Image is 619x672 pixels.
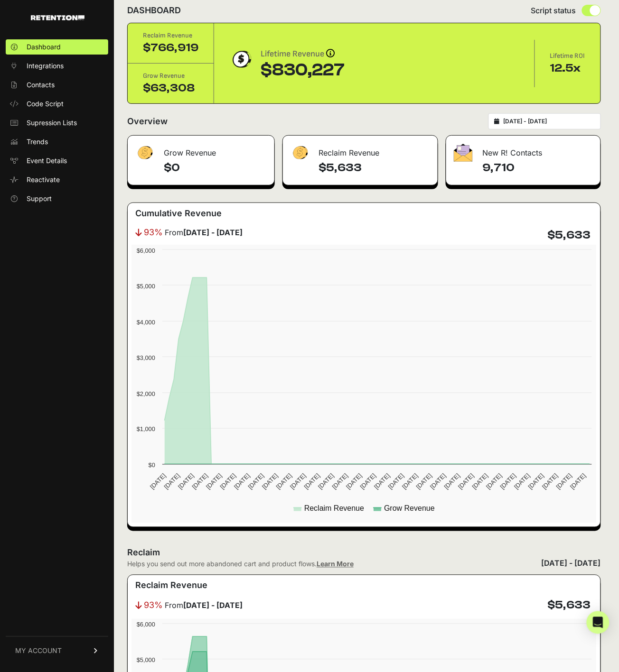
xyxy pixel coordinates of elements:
text: [DATE] [191,472,209,491]
text: Reclaim Revenue [304,505,364,513]
span: Trends [27,137,48,147]
img: fa-dollar-13500eef13a19c4ab2b9ed9ad552e47b0d9fc28b02b83b90ba0e00f96d6372e9.png [291,144,309,162]
div: Lifetime ROI [550,51,585,61]
span: Support [27,194,52,203]
span: Code Script [27,99,64,109]
h2: Overview [127,115,168,128]
span: 93% [144,226,163,239]
h4: $5,633 [319,160,431,175]
text: [DATE] [415,472,433,491]
div: Reclaim Revenue [143,31,198,40]
div: 12.5x [550,61,585,76]
text: $5,000 [137,657,155,664]
div: $766,919 [143,40,198,55]
div: $830,227 [261,61,345,80]
text: [DATE] [247,472,265,491]
strong: [DATE] - [DATE] [183,601,243,610]
text: [DATE] [387,472,405,491]
span: From [165,227,243,238]
div: Helps you send out more abandoned cart and product flows. [127,560,354,569]
img: fa-envelope-19ae18322b30453b285274b1b8af3d052b27d846a4fbe8435d1a52b978f639a2.png [454,144,473,162]
span: Dashboard [27,42,61,52]
text: [DATE] [457,472,475,491]
div: Grow Revenue [128,136,274,164]
text: [DATE] [569,472,588,491]
text: [DATE] [303,472,321,491]
text: $3,000 [137,354,155,361]
a: Dashboard [6,39,108,55]
h3: Cumulative Revenue [135,207,222,220]
text: [DATE] [261,472,279,491]
text: [DATE] [205,472,223,491]
text: $5,000 [137,283,155,290]
text: [DATE] [555,472,573,491]
text: [DATE] [471,472,489,491]
text: [DATE] [513,472,532,491]
a: Reactivate [6,172,108,187]
a: Integrations [6,58,108,74]
h2: DASHBOARD [127,4,181,17]
img: Retention.com [31,15,84,20]
text: [DATE] [149,472,167,491]
span: MY ACCOUNT [15,646,62,656]
text: $4,000 [137,319,155,326]
text: [DATE] [443,472,461,491]
div: Open Intercom Messenger [587,611,610,634]
a: Support [6,191,108,206]
text: [DATE] [177,472,195,491]
h3: Reclaim Revenue [135,579,207,592]
text: $6,000 [137,621,155,628]
text: [DATE] [219,472,237,491]
a: MY ACCOUNT [6,636,108,665]
text: [DATE] [289,472,307,491]
span: Contacts [27,80,55,90]
span: Reactivate [27,175,60,184]
h4: 9,710 [482,160,593,175]
div: New R! Contacts [446,136,600,164]
text: Grow Revenue [384,505,435,513]
h2: Reclaim [127,546,354,560]
text: [DATE] [345,472,363,491]
text: [DATE] [401,472,419,491]
div: Grow Revenue [143,71,198,81]
a: Event Details [6,153,108,168]
span: Supression Lists [27,118,77,128]
text: [DATE] [429,472,447,491]
a: Contacts [6,77,108,92]
text: [DATE] [163,472,181,491]
strong: [DATE] - [DATE] [183,228,243,237]
text: $6,000 [137,247,155,254]
span: Integrations [27,61,64,71]
text: [DATE] [317,472,335,491]
text: [DATE] [359,472,377,491]
div: $63,308 [143,81,198,96]
img: dollar-coin-05c43ed7efb7bc0c12610022525b4bbbb207c7efeef5aecc26f025e68dcafac9.png [229,47,253,71]
span: Event Details [27,156,67,166]
img: fa-dollar-13500eef13a19c4ab2b9ed9ad552e47b0d9fc28b02b83b90ba0e00f96d6372e9.png [135,144,154,162]
h4: $0 [164,160,267,175]
a: Trends [6,134,108,149]
text: $1,000 [137,426,155,433]
h4: $5,633 [548,228,591,243]
div: [DATE] - [DATE] [542,558,601,569]
text: [DATE] [373,472,391,491]
text: [DATE] [275,472,293,491]
span: From [165,600,243,611]
text: [DATE] [499,472,517,491]
text: $0 [149,462,155,469]
h4: $5,633 [548,598,591,613]
text: [DATE] [233,472,251,491]
a: Code Script [6,96,108,111]
div: Lifetime Revenue [261,47,345,61]
text: $2,000 [137,390,155,397]
a: Learn More [317,560,354,568]
span: Script status [531,5,576,16]
text: [DATE] [485,472,503,491]
text: [DATE] [541,472,560,491]
span: 93% [144,599,163,612]
a: Supression Lists [6,115,108,130]
div: Reclaim Revenue [283,136,438,164]
text: [DATE] [331,472,349,491]
text: [DATE] [527,472,545,491]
